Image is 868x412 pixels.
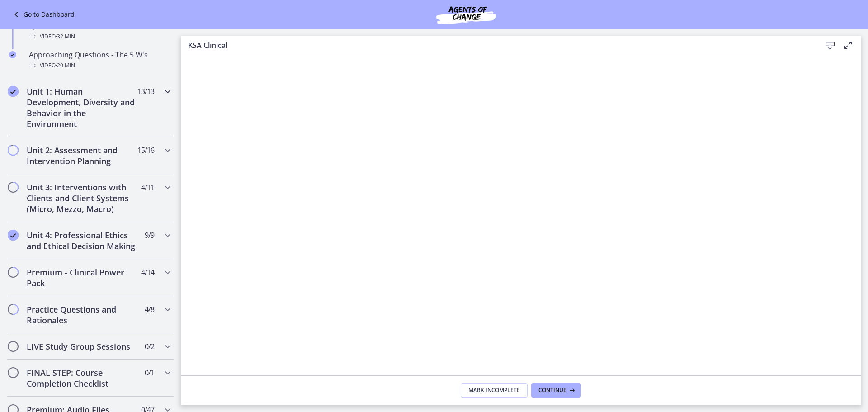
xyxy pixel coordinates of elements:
[9,51,16,58] i: Completed
[141,267,154,278] span: 4 / 14
[188,40,807,51] h3: KSA Clinical
[8,230,19,241] i: Completed
[412,4,520,25] img: Agents of Change
[11,9,75,20] a: Go to Dashboard
[141,182,154,193] span: 4 / 11
[29,31,170,42] div: Video
[8,86,19,97] i: Completed
[145,230,154,241] span: 9 / 9
[27,145,137,166] h2: Unit 2: Assessment and Intervention Planning
[461,383,528,398] button: Mark Incomplete
[27,182,137,214] h2: Unit 3: Interventions with Clients and Client Systems (Micro, Mezzo, Macro)
[137,145,154,156] span: 15 / 16
[27,267,137,289] h2: Premium - Clinical Power Pack
[145,304,154,315] span: 4 / 8
[27,341,137,352] h2: LIVE Study Group Sessions
[29,49,170,71] div: Approaching Questions - The 5 W's
[145,367,154,378] span: 0 / 1
[27,230,137,251] h2: Unit 4: Professional Ethics and Ethical Decision Making
[531,383,581,398] button: Continue
[56,60,75,71] span: · 20 min
[468,387,520,394] span: Mark Incomplete
[27,86,137,129] h2: Unit 1: Human Development, Diversity and Behavior in the Environment
[538,387,566,394] span: Continue
[137,86,154,97] span: 13 / 13
[27,367,137,389] h2: FINAL STEP: Course Completion Checklist
[29,60,170,71] div: Video
[56,31,75,42] span: · 32 min
[145,341,154,352] span: 0 / 2
[27,304,137,326] h2: Practice Questions and Rationales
